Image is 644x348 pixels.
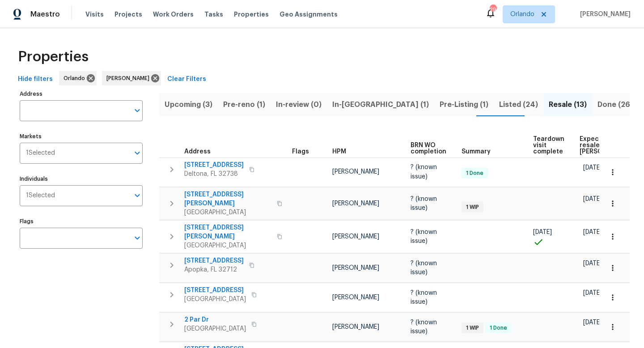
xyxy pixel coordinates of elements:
[167,74,206,85] span: Clear Filters
[280,10,338,19] span: Geo Assignments
[184,161,244,170] span: [STREET_ADDRESS]
[583,196,602,202] span: [DATE]
[411,142,446,155] span: BRN WO completion
[583,290,602,296] span: [DATE]
[332,265,379,271] span: [PERSON_NAME]
[20,219,143,224] label: Flags
[234,10,269,19] span: Properties
[153,10,194,19] span: Work Orders
[131,104,144,117] button: Open
[292,149,309,155] span: Flags
[184,170,244,178] span: Deltona, FL 32738
[102,71,161,85] div: [PERSON_NAME]
[131,147,144,159] button: Open
[106,74,153,83] span: [PERSON_NAME]
[184,241,271,250] span: [GEOGRAPHIC_DATA]
[26,192,55,199] span: 1 Selected
[462,149,491,155] span: Summary
[583,319,602,326] span: [DATE]
[184,223,271,241] span: [STREET_ADDRESS][PERSON_NAME]
[462,170,487,177] span: 1 Done
[18,52,89,61] span: Properties
[184,286,246,295] span: [STREET_ADDRESS]
[499,98,538,111] span: Listed (24)
[184,256,244,265] span: [STREET_ADDRESS]
[184,208,271,217] span: [GEOGRAPHIC_DATA]
[184,149,211,155] span: Address
[440,98,488,111] span: Pre-Listing (1)
[59,71,97,85] div: Orlando
[510,10,534,19] span: Orlando
[184,315,246,324] span: 2 Par Dr
[184,190,271,208] span: [STREET_ADDRESS][PERSON_NAME]
[26,149,55,157] span: 1 Selected
[165,98,212,111] span: Upcoming (3)
[411,229,437,244] span: ? (known issue)
[30,10,60,19] span: Maestro
[411,196,437,211] span: ? (known issue)
[533,229,552,235] span: [DATE]
[597,98,638,111] span: Done (266)
[332,294,379,301] span: [PERSON_NAME]
[576,10,631,19] span: [PERSON_NAME]
[583,165,602,171] span: [DATE]
[332,169,379,175] span: [PERSON_NAME]
[85,10,104,19] span: Visits
[332,149,346,155] span: HPM
[411,164,437,179] span: ? (known issue)
[164,71,210,88] button: Clear Filters
[411,260,437,276] span: ? (known issue)
[184,295,246,304] span: [GEOGRAPHIC_DATA]
[462,324,483,332] span: 1 WIP
[131,232,144,244] button: Open
[223,98,265,111] span: Pre-reno (1)
[114,10,142,19] span: Projects
[20,91,143,97] label: Address
[583,260,602,267] span: [DATE]
[580,136,630,155] span: Expected resale [PERSON_NAME]
[332,233,379,240] span: [PERSON_NAME]
[411,290,437,305] span: ? (known issue)
[204,11,223,17] span: Tasks
[462,204,483,211] span: 1 WIP
[583,229,602,235] span: [DATE]
[533,136,564,155] span: Teardown visit complete
[184,324,246,333] span: [GEOGRAPHIC_DATA]
[332,200,379,207] span: [PERSON_NAME]
[411,319,437,335] span: ? (known issue)
[14,71,56,88] button: Hide filters
[131,189,144,202] button: Open
[20,134,143,139] label: Markets
[276,98,322,111] span: In-review (0)
[332,98,429,111] span: In-[GEOGRAPHIC_DATA] (1)
[332,324,379,330] span: [PERSON_NAME]
[20,176,143,182] label: Individuals
[486,324,511,332] span: 1 Done
[64,74,89,83] span: Orlando
[490,5,496,14] div: 29
[549,98,587,111] span: Resale (13)
[18,74,53,85] span: Hide filters
[184,265,244,274] span: Apopka, FL 32712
